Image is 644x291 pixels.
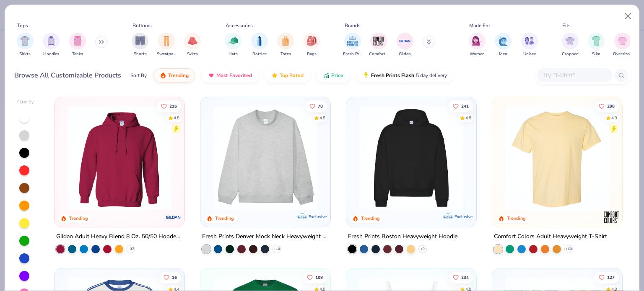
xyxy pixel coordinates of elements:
[470,51,485,57] span: Women
[271,72,278,79] img: TopRated.gif
[307,36,316,46] img: Bags Image
[343,51,362,57] span: Fresh Prints
[17,99,34,106] div: Filter By
[225,33,241,57] div: filter for Hats
[565,247,571,252] span: + 60
[69,33,86,57] button: filter button
[468,106,581,210] img: d4a37e75-5f2b-4aef-9a6e-23330c63bbc0
[187,51,198,57] span: Skirts
[188,36,197,46] img: Skirts Image
[209,106,322,210] img: f5d85501-0dbb-4ee4-b115-c08fa3845d83
[135,36,145,46] img: Shorts Image
[309,214,327,219] span: Exclusive
[461,275,469,279] span: 234
[613,33,632,57] div: filter for Oversized
[343,33,362,57] div: filter for Fresh Prints
[521,33,538,57] div: filter for Unisex
[73,36,82,46] img: Tanks Image
[499,51,507,57] span: Men
[277,33,294,57] div: filter for Totes
[17,33,34,57] button: filter button
[356,68,453,82] button: Fresh Prints Flash5 day delivery
[304,33,320,57] div: filter for Bags
[369,51,388,57] span: Comfort Colors
[595,100,619,112] button: Like
[592,36,601,46] img: Slim Image
[369,33,388,57] div: filter for Comfort Colors
[495,33,512,57] button: filter button
[132,22,152,29] div: Bottoms
[449,271,473,283] button: Like
[265,68,310,82] button: Top Rated
[208,72,215,79] img: most_fav.gif
[274,247,280,252] span: + 10
[184,33,201,57] button: filter button
[134,51,147,57] span: Shorts
[499,36,508,46] img: Men Image
[562,51,579,57] span: Cropped
[495,33,512,57] div: filter for Men
[305,100,327,112] button: Like
[153,68,195,82] button: Trending
[315,275,323,279] span: 108
[592,51,600,57] span: Slim
[157,33,176,57] div: filter for Sweatpants
[43,33,60,57] div: filter for Hoodies
[521,33,538,57] button: filter button
[255,36,264,46] img: Bottles Image
[165,209,182,226] img: Gildan logo
[348,232,457,242] div: Fresh Prints Boston Heavyweight Hoodie
[43,51,59,57] span: Hoodies
[307,51,317,57] span: Bags
[14,70,121,80] div: Browse All Customizable Products
[397,33,413,57] div: filter for Gildan
[613,51,632,57] span: Oversized
[371,72,414,79] span: Fresh Prints Flash
[562,22,571,29] div: Fits
[372,35,385,47] img: Comfort Colors Image
[399,51,411,57] span: Gildan
[588,33,605,57] div: filter for Slim
[72,51,83,57] span: Tanks
[304,33,320,57] button: filter button
[132,33,148,57] div: filter for Shorts
[160,271,182,283] button: Like
[472,36,482,46] img: Women Image
[421,247,425,252] span: + 9
[281,36,290,46] img: Totes Image
[607,275,615,279] span: 127
[562,33,579,57] div: filter for Cropped
[345,22,361,29] div: Brands
[280,51,291,57] span: Totes
[160,72,166,79] img: trending.gif
[416,71,447,80] span: 5 day delivery
[346,35,359,47] img: Fresh Prints Image
[355,106,468,210] img: 91acfc32-fd48-4d6b-bdad-a4c1a30ac3fc
[168,72,189,79] span: Trending
[128,247,134,252] span: + 37
[225,33,241,57] button: filter button
[20,36,30,46] img: Shirts Image
[620,8,636,24] button: Close
[607,104,615,108] span: 298
[170,104,177,108] span: 216
[303,271,327,283] button: Like
[494,232,607,242] div: Comfort Colors Adult Heavyweight T-Shirt
[202,232,329,242] div: Fresh Prints Denver Mock Neck Heavyweight Sweatshirt
[157,100,182,112] button: Like
[17,22,28,29] div: Tops
[469,33,486,57] div: filter for Women
[229,36,238,46] img: Hats Image
[369,33,388,57] button: filter button
[162,36,171,46] img: Sweatpants Image
[461,104,469,108] span: 241
[226,22,253,29] div: Accessories
[317,68,350,82] button: Price
[184,33,201,57] div: filter for Skirts
[588,33,605,57] button: filter button
[157,33,176,57] button: filter button
[132,33,148,57] button: filter button
[523,51,536,57] span: Unisex
[174,115,180,121] div: 4.8
[613,33,632,57] button: filter button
